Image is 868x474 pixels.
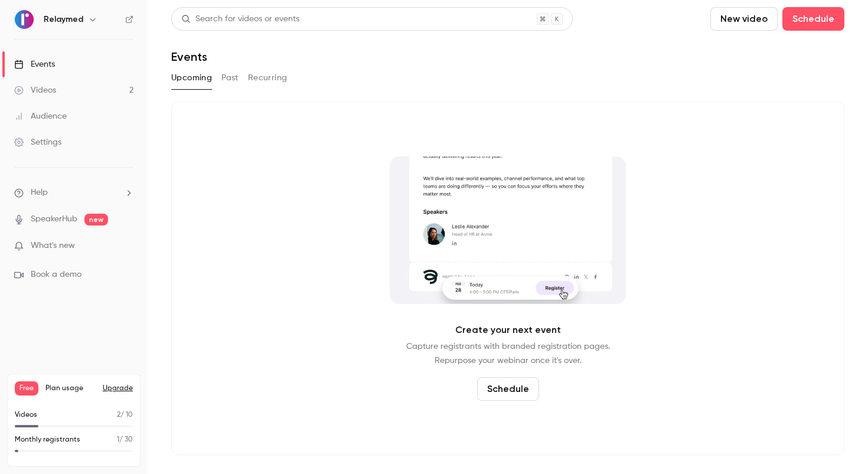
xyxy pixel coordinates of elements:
[14,136,61,148] div: Settings
[44,14,83,25] h6: Relaymed
[31,240,75,252] span: What's new
[171,68,212,87] button: Upcoming
[14,110,67,122] div: Audience
[117,434,133,445] p: / 30
[14,58,55,70] div: Events
[15,381,38,395] span: Free
[455,323,561,337] p: Create your next event
[782,7,844,31] button: Schedule
[31,213,77,225] a: SpeakerHub
[221,68,239,87] button: Past
[181,13,299,25] div: Search for videos or events
[31,269,81,281] span: Book a demo
[710,7,778,31] button: New video
[117,410,133,420] p: / 10
[15,10,34,29] img: Relaymed
[14,187,133,199] li: help-dropdown-opener
[15,410,37,420] p: Videos
[15,434,80,445] p: Monthly registrants
[477,377,539,401] button: Schedule
[14,84,56,96] div: Videos
[45,384,96,393] span: Plan usage
[248,68,288,87] button: Recurring
[84,214,108,225] span: new
[117,436,119,443] span: 1
[406,339,610,368] p: Capture registrants with branded registration pages. Repurpose your webinar once it's over.
[119,241,133,251] iframe: Noticeable Trigger
[103,384,133,393] button: Upgrade
[171,50,207,64] h1: Events
[31,187,48,199] span: Help
[117,411,120,419] span: 2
